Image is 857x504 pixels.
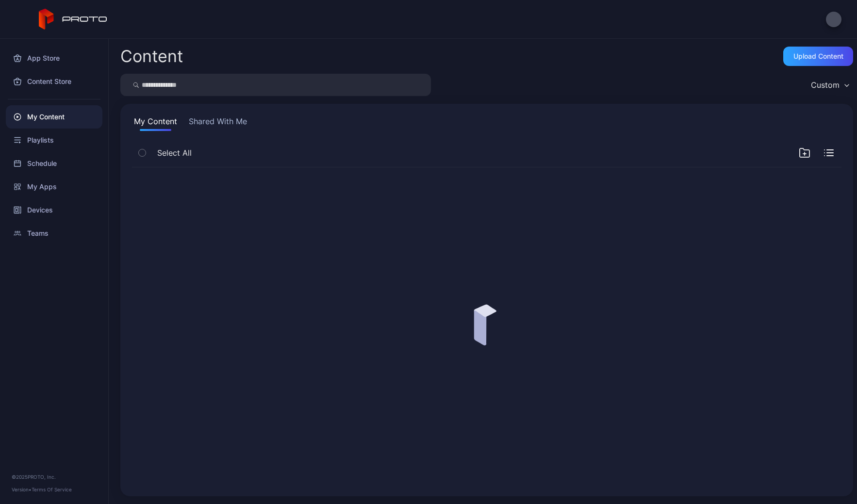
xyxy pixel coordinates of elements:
[132,115,179,131] button: My Content
[32,487,72,492] a: Terms Of Service
[6,105,102,129] a: My Content
[6,198,102,222] a: Devices
[6,222,102,245] a: Teams
[6,129,102,152] a: Playlists
[793,52,843,60] div: Upload Content
[6,47,102,70] a: App Store
[811,80,840,90] div: Custom
[6,175,102,198] a: My Apps
[12,487,32,492] span: Version •
[6,70,102,93] a: Content Store
[6,152,102,175] a: Schedule
[157,147,192,159] span: Select All
[187,115,249,131] button: Shared With Me
[783,47,853,66] button: Upload Content
[806,74,853,96] button: Custom
[120,48,183,65] div: Content
[12,473,97,481] div: © 2025 PROTO, Inc.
